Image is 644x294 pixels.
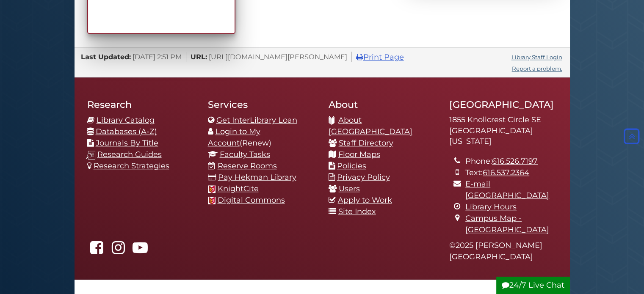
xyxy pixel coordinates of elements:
[337,173,390,182] a: Privacy Policy
[109,246,128,255] a: hekmanlibrary on Instagram
[449,240,557,263] p: © 2025 [PERSON_NAME][GEOGRAPHIC_DATA]
[87,99,195,110] h2: Research
[97,115,155,125] a: Library Catalog
[133,52,182,61] span: [DATE] 2:51 PM
[218,195,285,205] a: Digital Commons
[511,54,562,60] a: Library Staff Login
[338,195,392,205] a: Apply to Work
[465,202,517,212] a: Library Hours
[86,151,95,159] img: research-guides-icon-white_37x37.png
[449,99,557,110] h2: [GEOGRAPHIC_DATA]
[208,126,316,149] li: (Renew)
[465,156,557,167] li: Phone:
[220,150,270,159] a: Faculty Tasks
[465,214,549,234] a: Campus Map - [GEOGRAPHIC_DATA]
[208,197,216,204] img: Calvin favicon logo
[130,246,150,255] a: Hekman Library on YouTube
[338,207,376,216] a: Site Index
[339,184,360,193] a: Users
[81,52,131,61] span: Last Updated:
[208,185,216,193] img: Calvin favicon logo
[337,161,366,170] a: Policies
[465,179,549,200] a: E-mail [GEOGRAPHIC_DATA]
[496,277,570,294] button: 24/7 Live Chat
[329,115,412,136] a: About [GEOGRAPHIC_DATA]
[329,99,437,110] h2: About
[356,53,363,61] i: Print Page
[218,173,296,182] a: Pay Hekman Library
[512,65,562,72] a: Report a problem.
[94,161,169,170] a: Research Strategies
[96,138,158,148] a: Journals By Title
[96,127,157,136] a: Databases (A-Z)
[338,150,380,159] a: Floor Maps
[191,52,207,61] span: URL:
[208,99,316,110] h2: Services
[356,52,404,62] a: Print Page
[97,150,162,159] a: Research Guides
[622,132,642,141] a: Back to Top
[218,184,259,193] a: KnightCite
[449,115,557,147] address: 1855 Knollcrest Circle SE [GEOGRAPHIC_DATA][US_STATE]
[87,246,107,255] a: Hekman Library on Facebook
[208,127,260,148] a: Login to My Account
[492,157,538,166] a: 616.526.7197
[218,161,277,170] a: Reserve Rooms
[209,52,347,61] span: [URL][DOMAIN_NAME][PERSON_NAME]
[216,115,297,125] a: Get InterLibrary Loan
[339,138,393,148] a: Staff Directory
[465,167,557,179] li: Text:
[483,168,529,177] a: 616.537.2364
